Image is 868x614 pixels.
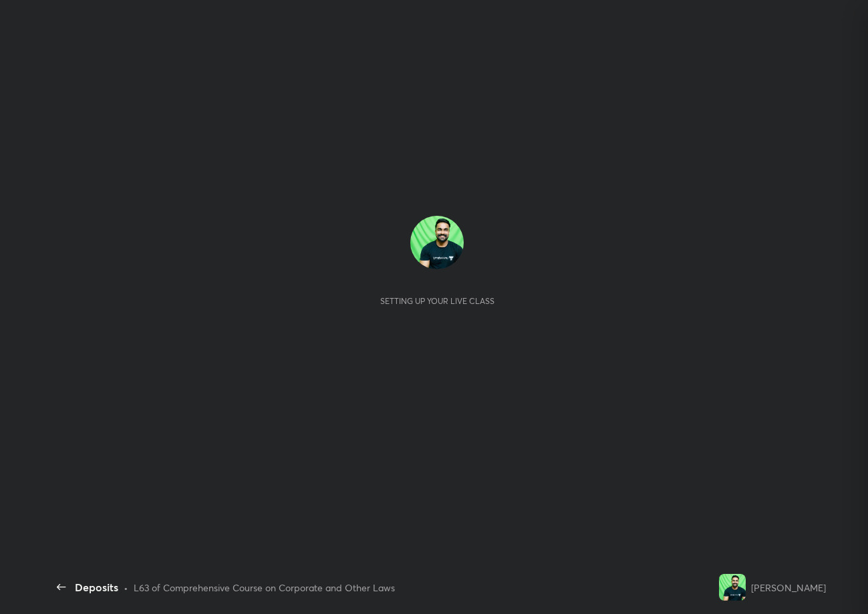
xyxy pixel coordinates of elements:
[124,581,128,595] div: •
[410,216,464,269] img: 34c2f5a4dc334ab99cba7f7ce517d6b6.jpg
[75,579,118,595] div: Deposits
[751,581,826,595] div: [PERSON_NAME]
[134,581,395,595] div: L63 of Comprehensive Course on Corporate and Other Laws
[380,296,494,306] div: Setting up your live class
[719,574,746,601] img: 34c2f5a4dc334ab99cba7f7ce517d6b6.jpg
